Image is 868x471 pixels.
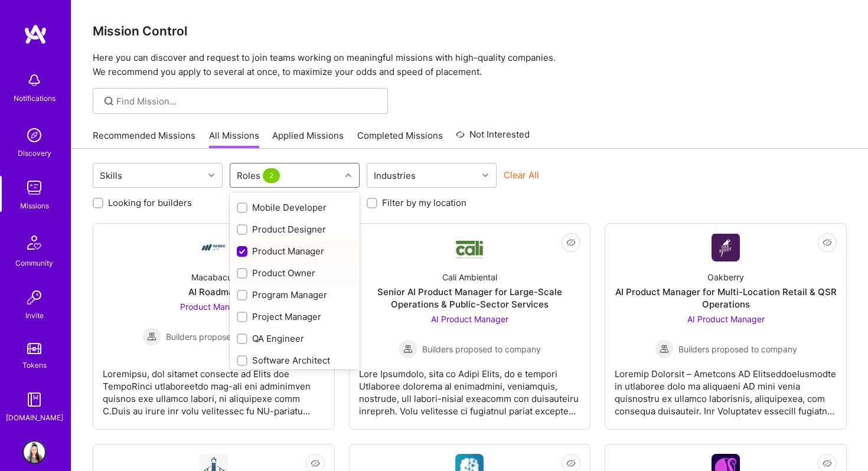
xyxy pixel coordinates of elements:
[19,440,49,464] a: User Avatar
[359,358,581,417] div: Lore Ipsumdolo, sita co Adipi Elits, do e tempori Utlaboree dolorema al enimadmini, veniamquis, n...
[272,129,344,149] a: Applied Missions
[15,257,53,269] div: Community
[27,343,41,354] img: tokens
[103,358,325,417] div: Loremipsu, dol sitamet consecte ad Elits doe TempoRinci utlaboreetdo mag-ali eni adminimven quisn...
[237,223,353,235] div: Product Designer
[455,235,484,260] img: Company Logo
[24,24,47,45] img: logo
[431,314,508,324] span: AI Product Manager
[166,331,285,343] span: Builders proposed to company
[237,245,353,257] div: Product Manager
[208,172,214,178] i: icon Chevron
[237,310,353,323] div: Project Manager
[357,129,443,149] a: Completed Missions
[209,129,259,149] a: All Missions
[108,197,192,209] label: Looking for builders
[191,271,236,283] div: Macabacus
[22,286,46,309] img: Invite
[687,314,765,324] span: AI Product Manager
[180,302,247,312] span: Product Manager
[142,327,161,346] img: Builders proposed to company
[399,339,417,358] img: Builders proposed to company
[116,95,379,107] input: Find Mission...
[482,172,488,178] i: icon Chevron
[234,167,285,184] div: Roles
[22,176,46,199] img: teamwork
[615,286,837,310] div: AI Product Manager for Multi-Location Retail & QSR Operations
[712,234,740,261] img: Company Logo
[566,238,576,247] i: icon EyeClosed
[20,199,49,212] div: Missions
[823,459,832,468] i: icon EyeClosed
[237,201,353,214] div: Mobile Developer
[504,169,539,181] button: Clear All
[18,147,51,159] div: Discovery
[359,286,581,310] div: Senior AI Product Manager for Large-Scale Operations & Public-Sector Services
[102,94,116,108] i: icon SearchGrey
[678,343,797,355] span: Builders proposed to company
[566,459,576,468] i: icon EyeClosed
[237,354,353,367] div: Software Architect
[359,233,581,420] a: Company LogoCali AmbientalSenior AI Product Manager for Large-Scale Operations & Public-Sector Se...
[707,271,744,283] div: Oakberry
[20,228,48,257] img: Community
[97,167,125,184] div: Skills
[311,459,320,468] i: icon EyeClosed
[237,289,353,301] div: Program Manager
[237,332,353,345] div: QA Engineer
[188,286,239,298] div: AI Roadmap
[442,271,497,283] div: Cali Ambiental
[456,127,530,149] a: Not Interested
[6,411,63,424] div: [DOMAIN_NAME]
[22,123,46,147] img: discovery
[615,358,837,417] div: Loremip Dolorsit – Ametcons AD ElitseddoeIusmodte in utlaboree dolo ma aliquaeni AD mini venia qu...
[22,440,46,464] img: User Avatar
[14,92,56,104] div: Notifications
[200,233,228,261] img: Company Logo
[93,51,847,79] p: Here you can discover and request to join teams working on meaningful missions with high-quality ...
[22,359,47,371] div: Tokens
[371,167,419,184] div: Industries
[93,129,195,149] a: Recommended Missions
[422,343,541,355] span: Builders proposed to company
[615,233,837,420] a: Company LogoOakberryAI Product Manager for Multi-Location Retail & QSR OperationsAI Product Manag...
[237,267,353,279] div: Product Owner
[263,168,280,183] span: 2
[382,197,466,209] label: Filter by my location
[103,233,325,420] a: Company LogoMacabacusAI RoadmapProduct Manager Builders proposed to companyBuilders proposed to c...
[345,172,351,178] i: icon Chevron
[655,339,674,358] img: Builders proposed to company
[22,68,46,92] img: bell
[823,238,832,247] i: icon EyeClosed
[22,388,46,411] img: guide book
[25,309,44,322] div: Invite
[93,24,847,38] h3: Mission Control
